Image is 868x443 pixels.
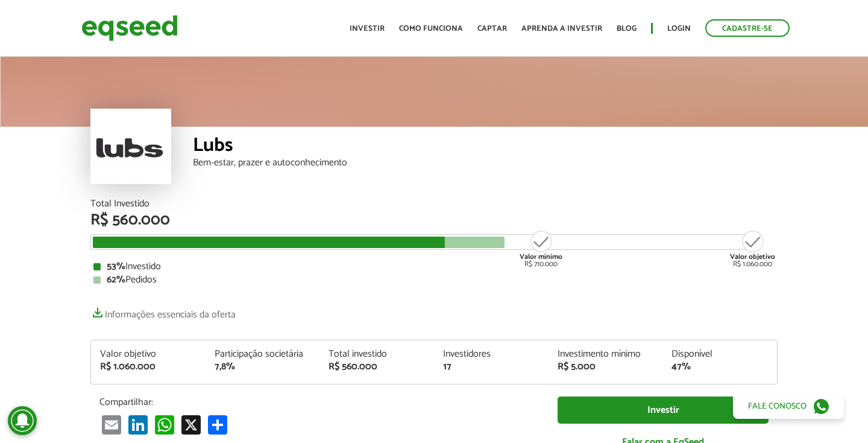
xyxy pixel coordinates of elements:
[730,251,775,263] strong: Valor objetivo
[520,251,562,263] strong: Valor mínimo
[705,19,790,37] a: Cadastre-se
[193,136,778,158] div: Lubs
[100,362,197,372] div: R$ 1.060.000
[671,362,768,372] div: 47%
[193,158,778,168] div: Bem-estar, prazer e autoconhecimento
[671,349,768,359] div: Disponível
[90,212,778,228] div: R$ 560.000
[443,362,539,372] div: 17
[90,303,236,320] a: Informações essenciais da oferta
[81,12,178,44] img: EqSeed
[443,349,539,359] div: Investidores
[329,349,425,359] div: Total investido
[99,397,539,408] p: Compartilhar:
[107,258,125,275] strong: 53%
[93,262,775,272] div: Investido
[215,349,311,359] div: Participação societária
[153,414,177,434] a: WhatsApp
[518,229,564,268] div: R$ 710.000
[617,25,637,33] a: Blog
[558,349,654,359] div: Investimento mínimo
[477,25,507,33] a: Captar
[558,397,769,424] a: Investir
[730,229,775,268] div: R$ 1.060.000
[399,25,463,33] a: Como funciona
[179,414,203,434] a: X
[90,199,778,209] div: Total Investido
[329,362,425,372] div: R$ 560.000
[350,25,385,33] a: Investir
[206,414,230,434] a: Compartilhar
[100,349,197,359] div: Valor objetivo
[558,362,654,372] div: R$ 5.000
[215,362,311,372] div: 7,8%
[126,414,150,434] a: LinkedIn
[521,25,602,33] a: Aprenda a investir
[667,25,691,33] a: Login
[99,414,124,434] a: Email
[733,394,844,419] a: Fale conosco
[107,272,125,288] strong: 62%
[93,275,775,285] div: Pedidos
